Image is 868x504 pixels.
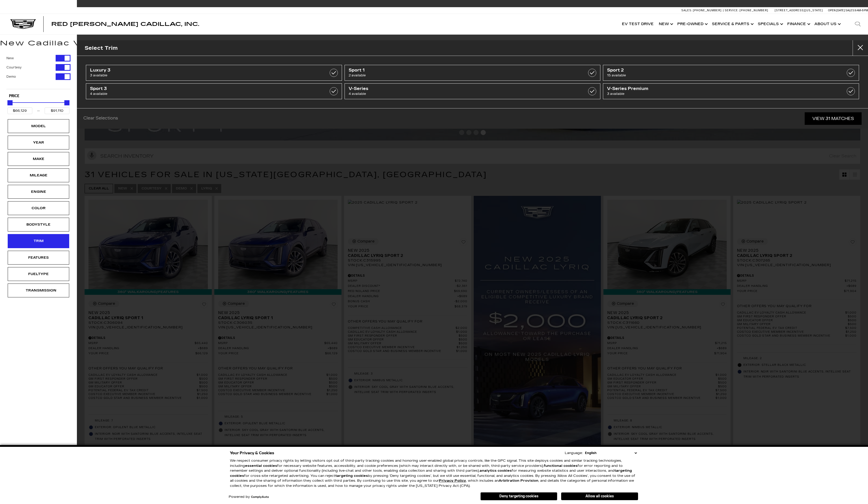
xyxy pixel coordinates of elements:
[619,14,656,34] a: EV Test Drive
[6,55,70,89] div: Filter by Vehicle Type
[8,136,69,149] div: YearYear
[828,9,845,12] span: Open [DATE]
[805,112,862,125] a: View 31 Matches
[709,14,755,34] a: Service & Parts
[607,86,818,91] span: V-Series Premium
[86,83,342,99] a: Sport 34 available
[26,156,51,162] div: Make
[725,9,739,12] span: Service:
[8,234,69,248] div: TrimTrim
[8,201,69,215] div: ColorColor
[230,469,632,478] strong: targeting cookies
[775,9,823,12] a: [STREET_ADDRESS][US_STATE]
[86,65,342,81] a: Luxury 33 available
[45,107,69,114] input: Maximum
[561,492,638,500] button: Allow all cookies
[349,91,559,96] span: 4 available
[8,119,69,133] div: ModelModel
[723,9,770,12] a: Service: [PHONE_NUMBER]
[607,91,818,96] span: 3 available
[6,65,22,70] label: Courtesy
[656,14,675,34] a: New
[812,14,842,34] a: About Us
[544,464,578,468] strong: functional cookies
[480,469,512,473] strong: analytics cookies
[90,91,301,96] span: 4 available
[26,140,51,145] div: Year
[6,74,16,79] label: Demo
[51,22,199,27] a: Red [PERSON_NAME] Cadillac, Inc.
[9,94,68,98] h5: Price
[7,98,69,114] div: Price
[8,185,69,199] div: EngineEngine
[603,65,859,81] a: Sport 215 available
[439,479,466,483] u: Privacy Policy
[755,14,785,34] a: Specials
[693,9,722,12] span: [PHONE_NUMBER]
[7,107,32,114] input: Minimum
[499,479,538,483] strong: Arbitration Provision
[603,83,859,99] a: V-Series Premium3 available
[785,14,812,34] a: Finance
[480,492,557,500] button: Deny targeting cookies
[675,14,709,34] a: Pre-Owned
[6,56,14,61] label: New
[847,14,868,34] div: Search
[7,100,13,105] div: Minimum Price
[565,451,583,455] div: Language:
[607,68,818,73] span: Sport 2
[740,9,768,12] span: [PHONE_NUMBER]
[230,449,274,457] span: Your Privacy & Cookies
[349,86,559,91] span: V-Series
[64,100,69,105] div: Maximum Price
[8,218,69,231] div: BodystyleBodystyle
[584,450,638,456] select: Language Select
[26,205,51,211] div: Color
[26,238,51,244] div: Trim
[10,19,36,29] img: Cadillac Dark Logo with Cadillac White Text
[681,9,723,12] a: Sales: [PHONE_NUMBER]
[26,288,51,293] div: Transmission
[26,255,51,260] div: Features
[345,65,601,81] a: Sport 12 available
[230,458,638,488] p: We respect consumer privacy rights by letting visitors opt out of third-party tracking cookies an...
[8,152,69,166] div: MakeMake
[855,9,868,12] span: 9 AM-6 PM
[51,21,199,27] span: Red [PERSON_NAME] Cadillac, Inc.
[335,474,368,478] strong: targeting cookies
[8,168,69,182] div: MileageMileage
[845,9,855,12] span: Sales:
[90,68,301,73] span: Luxury 3
[251,496,269,499] a: ComplyAuto
[83,116,118,122] a: Clear Selections
[607,73,818,78] span: 15 available
[26,189,51,195] div: Engine
[8,251,69,265] div: FeaturesFeatures
[26,123,51,129] div: Model
[90,86,301,91] span: Sport 3
[85,44,118,52] h2: Select Trim
[26,271,51,277] div: Fueltype
[345,83,601,99] a: V-Series4 available
[349,73,559,78] span: 2 available
[26,173,51,178] div: Mileage
[229,495,269,499] div: Powered by
[8,284,69,297] div: TransmissionTransmission
[681,9,692,12] span: Sales:
[26,222,51,227] div: Bodystyle
[245,464,277,468] strong: essential cookies
[349,68,559,73] span: Sport 1
[853,40,868,56] button: close
[8,267,69,281] div: FueltypeFueltype
[90,73,301,78] span: 3 available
